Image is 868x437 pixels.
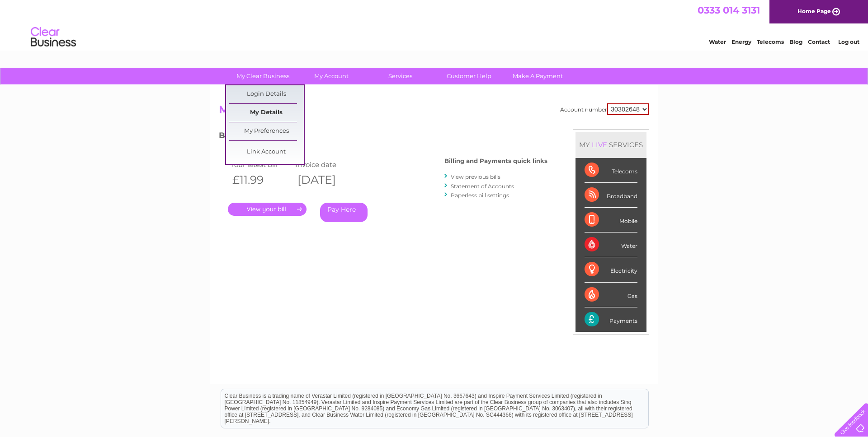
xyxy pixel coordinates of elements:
a: Water [709,38,726,45]
th: £11.99 [228,171,293,189]
div: Gas [585,283,637,307]
a: Log out [838,38,859,45]
td: Invoice date [293,158,358,171]
th: [DATE] [293,171,358,189]
a: My Details [229,104,304,122]
a: Contact [808,38,830,45]
a: Statement of Accounts [451,183,514,190]
a: My Account [294,68,369,84]
a: Make A Payment [500,68,575,84]
div: LIVE [590,140,609,149]
div: Electricity [585,257,637,282]
div: MY SERVICES [576,132,646,158]
a: Paperless bill settings [451,192,509,199]
h2: My Account [219,103,649,121]
a: Login Details [229,85,304,103]
a: Energy [731,38,751,45]
a: Link Account [229,143,304,161]
div: Payments [585,307,637,332]
a: Services [363,68,438,84]
div: Telecoms [585,158,637,183]
a: View previous bills [451,173,500,180]
a: Telecoms [757,38,784,45]
a: My Preferences [229,122,304,140]
img: logo.png [30,23,76,51]
div: Mobile [585,208,637,232]
div: Broadband [585,183,637,208]
a: 0333 014 3131 [698,5,760,16]
a: Customer Help [432,68,506,84]
a: Pay Here [320,203,368,222]
a: My Clear Business [226,68,300,84]
a: . [228,203,307,216]
div: Water [585,232,637,257]
a: Blog [789,38,802,45]
div: Clear Business is a trading name of Verastar Limited (registered in [GEOGRAPHIC_DATA] No. 3667643... [221,5,648,44]
h3: Bills and Payments [219,129,547,145]
h4: Billing and Payments quick links [444,158,547,164]
div: Account number [560,103,649,115]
